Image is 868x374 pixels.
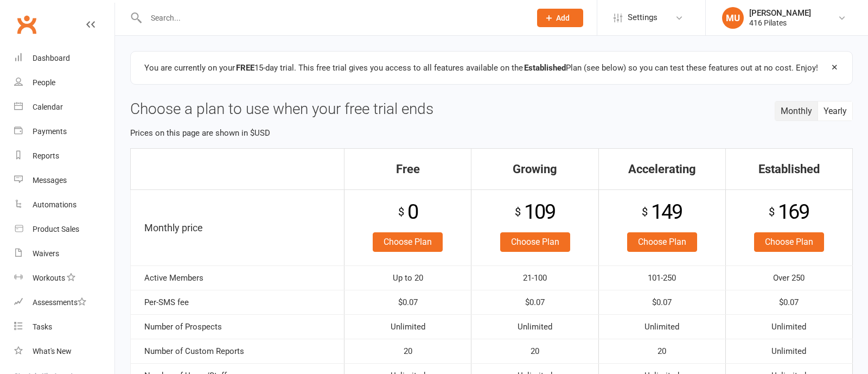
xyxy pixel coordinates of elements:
[14,217,114,242] a: Product Sales
[33,103,63,111] div: Calendar
[236,61,254,74] strong: FREE
[14,46,114,71] a: Dashboard
[143,10,523,26] input: Search...
[628,5,658,30] span: Settings
[350,195,465,229] div: 0
[33,151,59,160] div: Reports
[33,54,70,62] div: Dashboard
[642,205,647,218] sup: $
[14,242,114,266] a: Waivers
[725,290,852,314] td: $0.07
[33,347,72,356] div: What's New
[471,265,598,290] td: 21-100
[725,339,852,363] td: Unlimited
[524,61,566,74] strong: Established
[130,126,853,140] p: Prices on this page are shown in $USD
[749,18,811,28] div: 416 Pilates
[500,232,570,252] a: Choose Plan
[722,7,744,29] div: MU
[398,205,403,218] sup: $
[13,11,40,38] a: Clubworx
[131,339,344,363] td: Number of Custom Reports
[131,314,344,339] td: Number of Prospects
[14,193,114,217] a: Automations
[14,168,114,193] a: Messages
[556,14,570,22] span: Add
[769,205,774,218] sup: $
[604,195,720,229] div: 149
[471,314,598,339] td: Unlimited
[471,339,598,363] td: 20
[537,9,583,27] button: Add
[598,265,725,290] td: 101-250
[818,102,852,121] button: Yearly
[131,290,344,314] td: Per-SMS fee
[471,148,598,189] th: Growing
[731,195,847,229] div: 169
[749,8,811,18] div: [PERSON_NAME]
[14,315,114,339] a: Tasks
[33,322,52,331] div: Tasks
[344,339,471,363] td: 20
[14,71,114,95] a: People
[33,78,55,87] div: People
[14,144,114,168] a: Reports
[33,298,86,307] div: Assessments
[14,290,114,315] a: Assessments
[725,148,852,189] th: Established
[471,290,598,314] td: $0.07
[33,225,79,233] div: Product Sales
[598,339,725,363] td: 20
[14,119,114,144] a: Payments
[627,232,697,252] a: Choose Plan
[775,102,818,121] button: Monthly
[725,314,852,339] td: Unlimited
[33,274,65,282] div: Workouts
[373,232,443,252] a: Choose Plan
[344,314,471,339] td: Unlimited
[598,314,725,339] td: Unlimited
[130,101,853,118] h3: Choose a plan to use when your free trial ends
[14,95,114,119] a: Calendar
[598,148,725,189] th: Accelerating
[725,265,852,290] td: Over 250
[33,200,76,209] div: Automations
[477,195,592,229] div: 109
[33,176,67,185] div: Messages
[344,265,471,290] td: Up to 20
[33,127,67,136] div: Payments
[515,205,520,218] sup: $
[598,290,725,314] td: $0.07
[14,339,114,364] a: What's New
[33,249,59,258] div: Waivers
[344,148,471,189] th: Free
[144,220,339,236] p: Monthly price
[131,265,344,290] td: Active Members
[754,232,824,252] a: Choose Plan
[144,63,818,73] span: You are currently on your 15-day trial. This free trial gives you access to all features availabl...
[344,290,471,314] td: $0.07
[14,266,114,290] a: Workouts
